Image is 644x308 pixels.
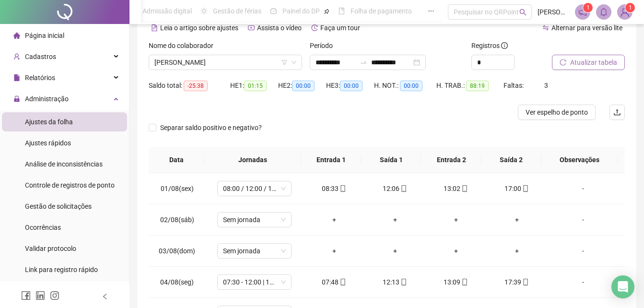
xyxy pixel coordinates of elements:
[159,247,195,255] span: 03/08(dom)
[501,42,508,49] span: info-circle
[400,81,422,91] span: 00:00
[578,8,587,16] span: notification
[310,40,339,51] label: Período
[552,55,625,70] button: Atualizar tabela
[25,245,76,252] span: Validar protocolo
[519,9,527,16] span: search
[102,293,108,300] span: left
[324,9,329,14] span: pushpin
[154,55,296,70] span: RISSA SOUZA SANTOS
[320,24,360,32] span: Faça um tour
[340,81,363,91] span: 00:00
[25,160,103,168] span: Análise de inconsistências
[361,147,421,173] th: Saída 1
[25,181,115,189] span: Controle de registros de ponto
[494,246,539,256] div: +
[351,7,412,15] span: Folha de pagamento
[301,147,361,173] th: Entrada 1
[494,214,539,225] div: +
[611,275,634,298] div: Open Intercom Messenger
[25,139,71,147] span: Ajustes rápidos
[494,183,539,194] div: 17:00
[360,59,367,66] span: swap-right
[544,82,548,89] span: 3
[521,279,529,285] span: mobile
[521,185,529,192] span: mobile
[282,7,320,15] span: Painel do DP
[629,4,632,11] span: 1
[338,8,345,14] span: book
[526,107,588,118] span: Ver espelho de ponto
[278,80,326,91] div: HE 2:
[149,147,205,173] th: Data
[13,95,20,102] span: lock
[151,24,158,31] span: file-text
[560,59,566,66] span: reload
[339,279,346,285] span: mobile
[311,24,318,31] span: history
[248,24,255,31] span: youtube
[161,185,194,192] span: 01/08(sex)
[230,80,278,91] div: HE 1:
[433,277,479,287] div: 13:09
[25,74,55,82] span: Relatórios
[25,224,61,231] span: Ocorrências
[372,183,418,194] div: 12:06
[156,122,266,133] span: Separar saldo positivo e negativo?
[399,279,407,285] span: mobile
[586,4,590,11] span: 1
[160,216,194,224] span: 02/08(sáb)
[25,95,69,103] span: Administração
[311,277,357,287] div: 07:48
[466,81,489,91] span: 88:19
[421,147,481,173] th: Entrada 2
[372,214,418,225] div: +
[25,53,56,60] span: Cadastros
[25,266,98,273] span: Link para registro rápido
[625,3,635,12] sup: Atualize o seu contato no menu Meus Dados
[25,202,92,210] span: Gestão de solicitações
[460,279,468,285] span: mobile
[311,246,357,256] div: +
[311,183,357,194] div: 08:33
[223,213,286,227] span: Sem jornada
[160,24,238,32] span: Leia o artigo sobre ajustes
[570,57,617,68] span: Atualizar tabela
[223,181,286,196] span: 08:00 / 12:00 / 13:00 / 17:00
[460,185,468,192] span: mobile
[433,183,479,194] div: 13:02
[292,81,315,91] span: 00:00
[555,277,611,287] div: -
[21,291,31,300] span: facebook
[436,80,503,91] div: H. TRAB.:
[433,214,479,225] div: +
[599,8,608,16] span: bell
[583,3,593,12] sup: 1
[549,154,610,165] span: Observações
[555,214,611,225] div: -
[184,81,208,91] span: -25:38
[541,147,618,173] th: Observações
[618,5,632,19] img: 31980
[160,278,194,286] span: 04/08(seg)
[25,118,73,126] span: Ajustes da folha
[372,246,418,256] div: +
[360,59,367,66] span: to
[142,7,192,15] span: Admissão digital
[25,32,64,39] span: Página inicial
[339,185,346,192] span: mobile
[200,8,207,14] span: sun
[551,24,622,32] span: Alternar para versão lite
[13,53,20,60] span: user-add
[213,7,261,15] span: Gestão de férias
[613,108,621,116] span: upload
[149,80,230,91] div: Saldo total:
[481,147,541,173] th: Saída 2
[555,183,611,194] div: -
[538,7,569,17] span: [PERSON_NAME]
[257,24,302,32] span: Assista o vídeo
[372,277,418,287] div: 12:13
[270,8,277,14] span: dashboard
[555,246,611,256] div: -
[35,291,45,300] span: linkedin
